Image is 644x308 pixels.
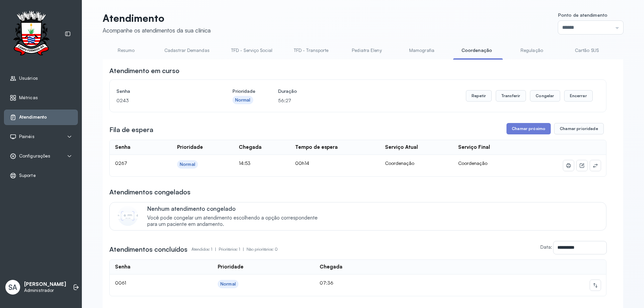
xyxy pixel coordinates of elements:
[192,245,219,254] p: Atendidos: 1
[24,288,66,293] p: Administrador
[10,75,72,82] a: Usuários
[287,45,335,56] a: TFD - Transporte
[116,96,210,105] p: 0243
[224,45,279,56] a: TFD - Serviço Social
[458,160,487,166] span: Coordenação
[239,144,262,150] div: Chegada
[343,45,390,56] a: Pediatra Eleny
[530,90,560,102] button: Congelar
[564,90,593,102] button: Encerrar
[109,66,179,75] h3: Atendimento em curso
[320,264,342,270] div: Chegada
[278,86,297,96] h4: Duração
[10,114,72,121] a: Atendimento
[496,90,526,102] button: Transferir
[295,160,309,166] span: 00h14
[115,144,130,150] div: Senha
[24,281,66,288] p: [PERSON_NAME]
[239,160,251,166] span: 14:53
[385,160,448,166] div: Coordenação
[398,45,445,56] a: Mamografia
[558,12,607,18] span: Ponto de atendimento
[278,96,297,105] p: 56:27
[116,86,210,96] h4: Senha
[147,215,325,228] span: Você pode congelar um atendimento escolhendo a opção correspondente para um paciente em andamento.
[554,123,604,134] button: Chamar prioridade
[115,160,127,166] span: 0267
[320,280,333,286] span: 07:36
[109,187,191,197] h3: Atendimentos congelados
[10,95,72,101] a: Métricas
[19,75,38,81] span: Usuários
[453,45,500,56] a: Coordenação
[177,144,203,150] div: Prioridade
[563,45,610,56] a: Cartão SUS
[508,45,555,56] a: Regulação
[220,281,236,287] div: Normal
[19,134,35,139] span: Painéis
[295,144,338,150] div: Tempo de espera
[7,11,55,57] img: Logotipo do estabelecimento
[247,245,278,254] p: Não prioritários: 0
[540,244,552,250] label: Data:
[19,95,38,101] span: Métricas
[385,144,418,150] div: Serviço Atual
[218,264,244,270] div: Prioridade
[115,280,126,286] span: 0061
[215,247,216,252] span: |
[109,245,187,254] h3: Atendimentos concluídos
[19,114,47,120] span: Atendimento
[219,245,247,254] p: Prioritários: 1
[19,173,36,178] span: Suporte
[147,205,325,212] p: Nenhum atendimento congelado
[158,45,216,56] a: Cadastrar Demandas
[109,125,153,134] h3: Fila de espera
[243,247,244,252] span: |
[232,86,255,96] h4: Prioridade
[466,90,492,102] button: Repetir
[115,264,130,270] div: Senha
[118,206,138,226] img: Imagem de CalloutCard
[235,97,251,103] div: Normal
[458,144,490,150] div: Serviço Final
[180,162,195,167] div: Normal
[19,153,50,159] span: Configurações
[103,45,150,56] a: Resumo
[103,27,211,34] div: Acompanhe os atendimentos da sua clínica
[506,123,551,134] button: Chamar próximo
[103,12,211,24] p: Atendimento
